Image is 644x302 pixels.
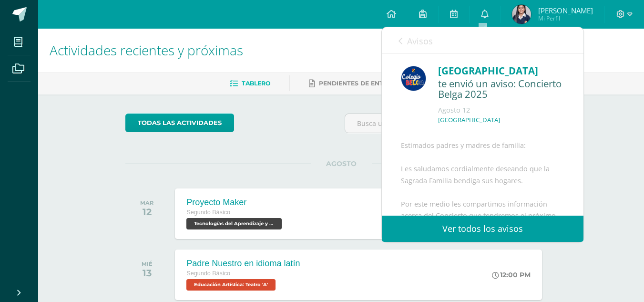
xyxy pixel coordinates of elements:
[319,80,400,87] span: Pendientes de entrega
[186,270,230,277] span: Segundo Básico
[512,5,531,24] img: 06e964e560dc42fd59541cf1d2ad55c0.png
[401,66,426,91] img: 919ad801bb7643f6f997765cf4083301.png
[186,218,282,229] span: Tecnologías del Aprendizaje y la Comunicación 'A'
[492,271,531,279] div: 12:00 PM
[140,206,153,218] div: 12
[538,14,593,22] span: Mi Perfil
[50,41,243,59] span: Actividades recientes y próximas
[142,260,153,267] div: MIÉ
[230,76,270,91] a: Tablero
[438,78,564,101] div: te envió un aviso: Concierto Belga 2025
[438,63,564,78] div: [GEOGRAPHIC_DATA]
[407,35,433,47] span: Avisos
[186,198,284,208] div: Proyecto Maker
[142,267,153,279] div: 13
[438,116,500,124] p: [GEOGRAPHIC_DATA]
[186,259,300,269] div: Padre Nuestro en idioma latín
[125,114,234,132] a: todas las Actividades
[438,105,564,115] div: Agosto 12
[382,216,583,242] a: Ver todos los avisos
[186,279,276,291] span: Educación Artística: Teatro 'A'
[345,114,556,133] input: Busca una actividad próxima aquí...
[538,6,593,15] span: [PERSON_NAME]
[311,159,372,168] span: AGOSTO
[186,209,230,216] span: Segundo Básico
[309,76,400,91] a: Pendientes de entrega
[242,80,270,87] span: Tablero
[140,199,153,206] div: MAR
